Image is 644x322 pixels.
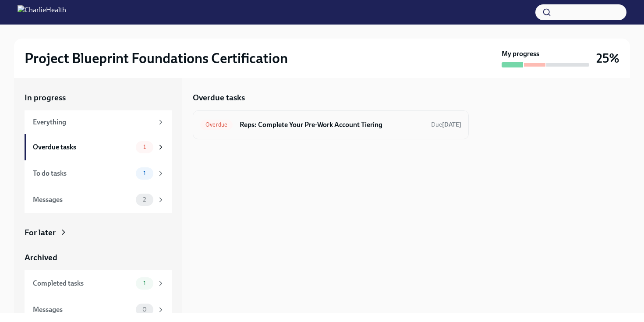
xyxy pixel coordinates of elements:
[18,5,66,19] img: CharlieHealth
[33,195,132,205] div: Messages
[442,121,461,128] strong: [DATE]
[138,196,151,203] span: 2
[596,50,619,66] h3: 25%
[200,121,233,128] span: Overdue
[33,305,132,315] div: Messages
[25,92,172,103] a: In progress
[240,120,424,130] h6: Reps: Complete Your Pre-Work Account Tiering
[193,92,245,103] h5: Overdue tasks
[25,227,56,238] div: For later
[431,121,461,128] span: Due
[25,50,288,67] h2: Project Blueprint Foundations Certification
[33,117,153,127] div: Everything
[138,144,151,150] span: 1
[138,280,151,287] span: 1
[25,270,172,297] a: Completed tasks1
[33,279,132,288] div: Completed tasks
[33,169,132,178] div: To do tasks
[200,118,461,132] a: OverdueReps: Complete Your Pre-Work Account TieringDue[DATE]
[138,170,151,177] span: 1
[25,187,172,213] a: Messages2
[25,252,172,263] a: Archived
[25,110,172,134] a: Everything
[25,160,172,187] a: To do tasks1
[137,306,152,313] span: 0
[33,142,132,152] div: Overdue tasks
[25,134,172,160] a: Overdue tasks1
[431,120,461,129] span: September 8th, 2025 09:00
[502,49,539,59] strong: My progress
[25,227,172,238] a: For later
